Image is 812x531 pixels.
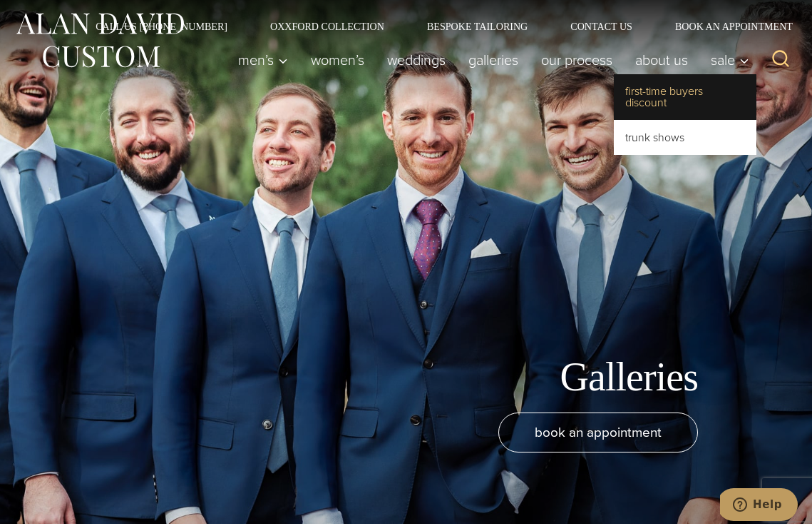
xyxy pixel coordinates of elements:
nav: Secondary Navigation [74,21,798,31]
span: book an appointment [535,422,662,442]
img: Alan David Custom [14,9,185,72]
a: Trunk Shows [614,121,756,155]
button: Child menu of Men’s [227,46,299,74]
a: Book an Appointment [654,21,798,31]
button: Child menu of Sale [699,46,756,74]
a: First-Time Buyers Discount [614,74,756,120]
a: Women’s [299,46,376,74]
a: weddings [376,46,457,74]
a: Bespoke Tailoring [406,21,549,31]
button: View Search Form [764,43,798,77]
a: Contact Us [549,21,654,31]
iframe: Opens a widget where you can chat to one of our agents [720,488,798,524]
h1: Galleries [560,353,699,401]
a: Galleries [457,46,530,74]
a: About Us [624,46,699,74]
a: book an appointment [498,413,698,452]
a: Our Process [530,46,624,74]
a: Call Us [PHONE_NUMBER] [74,21,249,31]
a: Oxxford Collection [249,21,406,31]
nav: Primary Navigation [227,46,756,74]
